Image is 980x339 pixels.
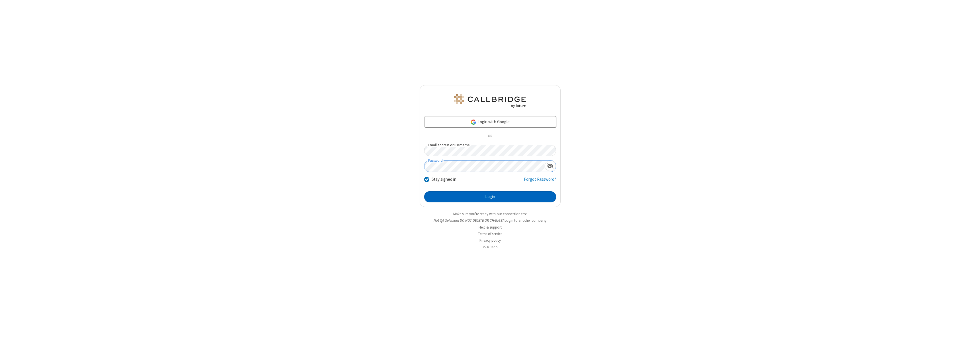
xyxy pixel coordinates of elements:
[424,145,556,156] input: Email address or username
[545,161,556,171] div: Show password
[424,191,556,203] button: Login
[479,225,502,230] a: Help & support
[470,119,477,125] img: google-icon.png
[453,211,527,216] a: Make sure you're ready with our connection test
[424,161,545,172] input: Password
[479,238,501,243] a: Privacy policy
[424,116,556,128] a: Login with Google
[966,324,976,335] iframe: Chat
[485,132,495,140] span: OR
[505,218,546,223] button: Login to another company
[453,94,527,108] img: QA Selenium DO NOT DELETE OR CHANGE
[524,176,556,187] a: Forgot Password?
[420,218,561,223] li: Not QA Selenium DO NOT DELETE OR CHANGE?
[478,231,502,236] a: Terms of service
[420,244,561,250] li: v2.6.352.6
[432,176,456,183] label: Stay signed in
